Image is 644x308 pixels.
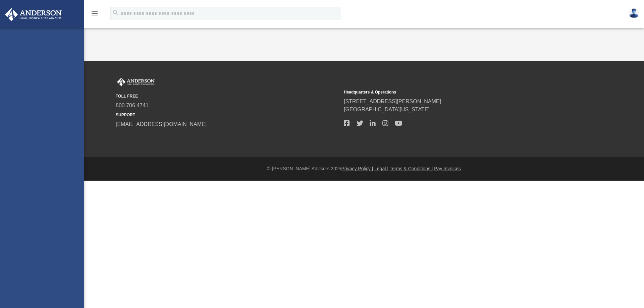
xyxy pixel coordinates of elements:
img: User Pic [629,8,639,18]
i: search [112,9,119,16]
a: Privacy Policy | [341,166,373,171]
a: [GEOGRAPHIC_DATA][US_STATE] [344,107,430,112]
a: 800.706.4741 [116,103,149,108]
a: Legal | [374,166,388,171]
a: Terms & Conditions | [390,166,433,171]
img: Anderson Advisors Platinum Portal [3,8,64,21]
a: menu [91,13,99,17]
div: © [PERSON_NAME] Advisors 2025 [84,165,644,172]
a: [EMAIL_ADDRESS][DOMAIN_NAME] [116,121,207,127]
i: menu [91,9,99,17]
small: TOLL FREE [116,93,339,99]
small: SUPPORT [116,112,339,118]
a: [STREET_ADDRESS][PERSON_NAME] [344,99,441,104]
a: Pay Invoices [434,166,461,171]
small: Headquarters & Operations [344,89,567,95]
img: Anderson Advisors Platinum Portal [116,78,156,86]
